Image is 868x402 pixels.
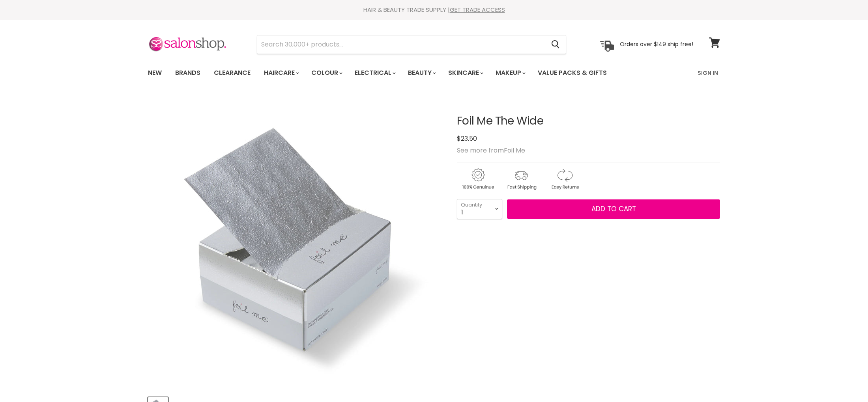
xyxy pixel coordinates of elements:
a: Skincare [442,65,488,81]
a: Brands [169,65,206,81]
a: Makeup [490,65,530,81]
a: Clearance [208,65,256,81]
p: Orders over $149 ship free! [620,41,693,48]
a: Electrical [349,65,400,81]
a: Colour [305,65,347,81]
select: Quantity [457,199,502,219]
ul: Main menu [142,61,653,84]
nav: Main [138,61,730,84]
button: Search [545,35,566,54]
img: Foil Me The Wide [157,104,433,380]
img: genuine.gif [457,167,499,191]
span: Add to cart [591,204,636,214]
span: See more from [457,146,525,155]
div: HAIR & BEAUTY TRADE SUPPLY | [138,6,730,14]
div: Foil Me The Wide image. Click or Scroll to Zoom. [148,95,443,390]
h1: Foil Me The Wide [457,115,720,127]
a: Foil Me [504,146,525,155]
a: GET TRADE ACCESS [450,6,505,14]
img: returns.gif [544,167,586,191]
img: shipping.gif [500,167,542,191]
a: Beauty [402,65,441,81]
form: Product [257,35,566,54]
a: New [142,65,168,81]
a: Sign In [693,65,723,81]
button: Add to cart [507,199,720,219]
span: $23.50 [457,134,477,143]
input: Search [257,35,545,54]
a: Value Packs & Gifts [532,65,613,81]
a: Haircare [258,65,304,81]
